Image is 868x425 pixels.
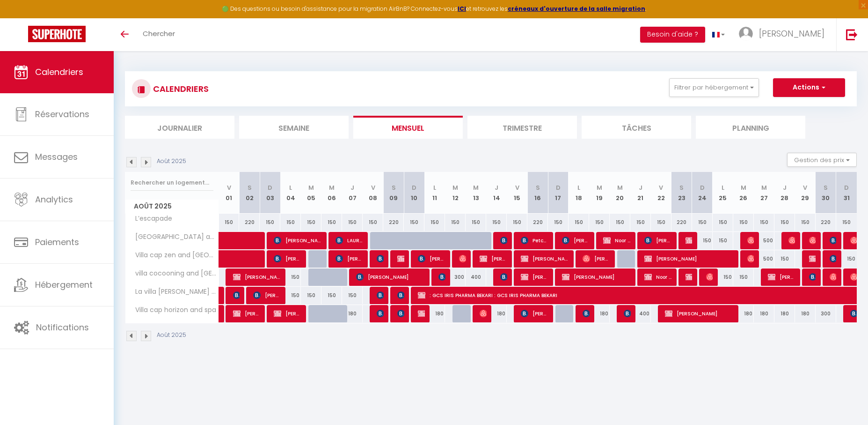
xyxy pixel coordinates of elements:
[336,250,363,268] span: [PERSON_NAME]
[336,231,363,249] span: LAURENT DOCK
[659,183,663,192] abbr: V
[824,183,828,192] abbr: S
[35,151,78,163] span: Messages
[589,305,610,322] div: 180
[356,268,425,286] span: [PERSON_NAME]
[603,231,631,249] span: Noor Djehan Mowlaboccus
[353,116,463,139] li: Mensuel
[651,214,671,231] div: 150
[809,250,816,268] span: [PERSON_NAME]
[260,172,280,214] th: 03
[773,78,845,97] button: Actions
[754,214,774,231] div: 150
[127,268,220,279] span: villa cocooning and [GEOGRAPHIC_DATA]
[342,305,363,322] div: 180
[480,305,487,322] span: [PERSON_NAME]
[527,214,548,231] div: 220
[227,183,231,192] abbr: V
[466,214,486,231] div: 150
[131,174,213,191] input: Rechercher un logement...
[125,116,234,139] li: Journalier
[445,214,466,231] div: 150
[127,305,219,315] span: Villa cap horizon and spa
[412,183,416,192] abbr: D
[329,183,335,192] abbr: M
[630,172,651,214] th: 21
[136,18,182,51] a: Chercher
[397,305,404,322] span: [PERSON_NAME]
[788,231,795,249] span: Ophélie Vaïtilingom
[809,268,816,286] span: Djibryl Damour
[301,172,321,214] th: 05
[424,214,445,231] div: 150
[589,172,610,214] th: 19
[816,172,836,214] th: 30
[706,268,713,286] span: [PERSON_NAME]
[713,214,733,231] div: 150
[219,287,224,305] a: [PERSON_NAME]
[692,214,713,231] div: 150
[733,305,754,322] div: 180
[7,4,36,32] button: Ouvrir le widget de chat LiveChat
[713,172,733,214] th: 25
[363,214,383,231] div: 150
[383,214,404,231] div: 220
[424,172,445,214] th: 11
[445,172,466,214] th: 12
[507,172,527,214] th: 15
[630,305,651,322] div: 400
[521,305,548,322] span: [PERSON_NAME]
[459,250,466,268] span: [PERSON_NAME]
[569,172,589,214] th: 18
[783,183,787,192] abbr: J
[397,250,404,268] span: [PERSON_NAME]
[260,214,280,231] div: 150
[692,232,713,249] div: 150
[754,305,774,322] div: 180
[556,183,561,192] abbr: D
[466,172,486,214] th: 13
[433,183,436,192] abbr: L
[157,331,186,340] p: Août 2025
[521,231,548,249] span: Petchy [PERSON_NAME]
[35,108,89,120] span: Réservations
[377,286,384,304] span: [PERSON_NAME]
[713,232,733,249] div: 150
[696,116,805,139] li: Planning
[151,78,209,99] h3: CALENDRIERS
[280,214,301,231] div: 150
[377,305,384,322] span: [PERSON_NAME]
[363,172,383,214] th: 08
[253,286,281,304] span: [PERSON_NAME]
[219,214,240,231] div: 150
[830,268,837,286] span: Nogeekah Toulcanon
[486,214,507,231] div: 150
[562,231,590,249] span: [PERSON_NAME]
[774,250,795,268] div: 150
[418,305,425,322] span: [PERSON_NAME]
[321,214,342,231] div: 150
[438,268,445,286] span: [PERSON_NAME]
[486,305,507,322] div: 180
[582,116,691,139] li: Tâches
[35,236,79,248] span: Paiements
[795,305,816,322] div: 180
[418,250,445,268] span: [PERSON_NAME]
[610,172,630,214] th: 20
[754,232,774,249] div: 500
[239,214,260,231] div: 220
[350,183,354,192] abbr: J
[562,268,631,286] span: [PERSON_NAME]
[768,268,795,286] span: [PERSON_NAME]
[219,172,240,214] th: 01
[35,194,73,205] span: Analytics
[508,5,645,13] a: créneaux d'ouverture de la salle migration
[473,183,479,192] abbr: M
[774,305,795,322] div: 180
[644,250,734,268] span: [PERSON_NAME]
[759,28,824,39] span: [PERSON_NAME]
[480,250,507,268] span: [PERSON_NAME]
[143,29,175,38] span: Chercher
[617,183,623,192] abbr: M
[536,183,540,192] abbr: S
